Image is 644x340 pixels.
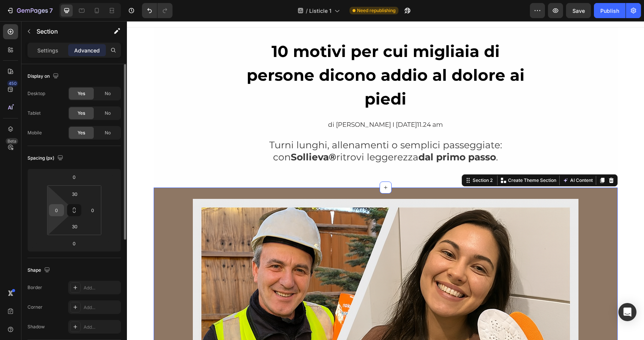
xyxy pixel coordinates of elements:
div: Shadow [27,323,45,330]
span: / [306,7,308,15]
div: Undo/Redo [142,3,172,18]
div: Add... [84,285,119,291]
span: Yes [78,90,85,97]
div: Publish [600,7,619,15]
input: 0px [87,205,98,216]
div: Corner [27,304,43,311]
strong: dal primo passo [291,130,369,142]
div: Border [27,284,42,291]
span: Need republishing [357,7,395,14]
div: Beta [6,138,18,144]
input: auto [105,205,117,216]
button: Save [566,3,591,18]
div: Mobile [27,129,42,136]
p: Create Theme Section [381,156,429,163]
p: 7 [49,6,53,15]
input: auto [32,205,43,216]
p: Section [37,27,98,36]
p: Advanced [74,46,100,54]
button: AI Content [434,155,467,164]
button: 7 [3,3,56,18]
span: No [105,90,111,97]
div: Spacing (px) [27,153,65,163]
iframe: Design area [127,21,644,340]
span: No [105,110,111,117]
div: Open Intercom Messenger [618,303,636,321]
input: 30px [67,221,82,232]
span: Listicle 1 [309,7,331,15]
div: 450 [7,80,18,86]
input: 0px [51,205,62,216]
div: Section 2 [344,156,367,163]
span: Yes [78,110,85,117]
div: Display on [27,71,60,82]
input: 30px [67,188,82,200]
button: Publish [594,3,626,18]
input: 0 [67,171,82,183]
div: Add... [84,324,119,331]
div: Tablet [27,110,41,117]
div: Add... [84,304,119,311]
input: 0 [67,238,82,249]
span: Save [572,8,585,14]
strong: Sollieva® [164,130,209,142]
span: Yes [78,129,85,136]
div: Shape [27,265,52,275]
p: Settings [37,46,58,54]
span: No [105,129,111,136]
div: Desktop [27,90,45,97]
